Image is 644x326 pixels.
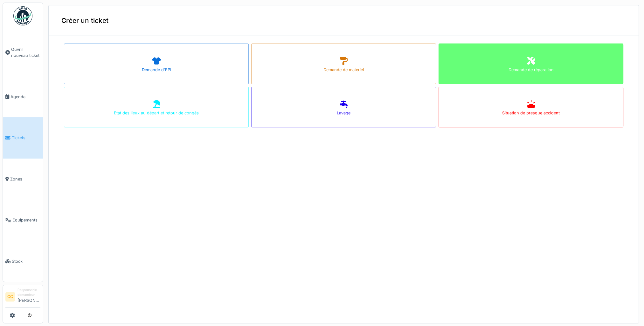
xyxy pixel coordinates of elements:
[10,176,40,182] span: Zones
[502,110,560,116] div: Situation de presque accident
[509,67,554,73] div: Demande de réparation
[323,67,364,73] div: Demande de materiel
[5,288,40,308] a: CC Responsable demandeur[PERSON_NAME]
[11,46,40,58] span: Ouvrir nouveau ticket
[3,29,43,76] a: Ouvrir nouveau ticket
[3,159,43,200] a: Zones
[5,292,15,302] li: CC
[3,117,43,158] a: Tickets
[3,76,43,117] a: Agenda
[3,241,43,282] a: Stock
[13,6,32,25] img: Badge_color-CXgf-gQk.svg
[49,5,639,36] div: Créer un ticket
[337,110,350,116] div: Lavage
[3,200,43,241] a: Équipements
[12,258,40,264] span: Stock
[114,110,199,116] div: Etat des lieux au départ et retour de congés
[10,94,40,100] span: Agenda
[142,67,171,73] div: Demande d'EPI
[17,288,40,297] div: Responsable demandeur
[12,135,40,141] span: Tickets
[17,288,40,306] li: [PERSON_NAME]
[12,217,40,223] span: Équipements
